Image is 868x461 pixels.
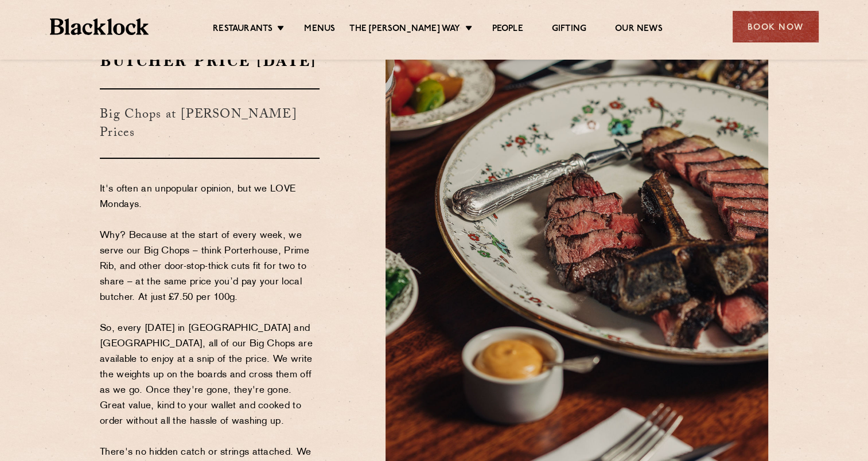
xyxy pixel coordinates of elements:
a: Gifting [552,24,586,36]
div: Book Now [733,11,819,42]
a: People [492,24,523,36]
h2: Butcher Price [DATE] [100,51,320,71]
img: BL_Textured_Logo-footer-cropped.svg [50,18,149,35]
a: Our News [615,24,663,36]
a: Restaurants [213,24,273,36]
a: The [PERSON_NAME] Way [349,24,460,36]
h3: Big Chops at [PERSON_NAME] Prices [100,88,320,159]
a: Menus [304,24,335,36]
